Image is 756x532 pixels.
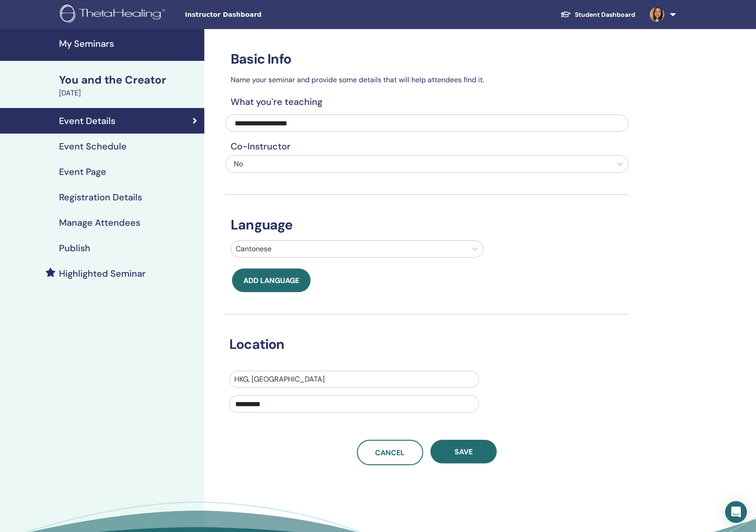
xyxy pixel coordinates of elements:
[59,243,90,254] h4: Publish
[375,448,405,457] span: Cancel
[225,51,628,67] h3: Basic Info
[232,268,311,292] button: Add language
[185,10,321,20] span: Instructor Dashboard
[430,440,497,463] button: Save
[59,268,146,279] h4: Highlighted Seminar
[59,217,140,228] h4: Manage Attendees
[60,5,168,25] img: logo.png
[224,336,616,353] h3: Location
[54,72,204,99] a: You and the Creator[DATE]
[455,447,473,457] span: Save
[225,75,628,85] p: Name your seminar and provide some details that will help attendees find it.
[225,217,628,233] h3: Language
[650,7,664,22] img: default.jpg
[59,88,199,99] div: [DATE]
[59,192,142,203] h4: Registration Details
[560,10,571,18] img: graduation-cap-white.svg
[59,38,199,49] h4: My Seminars
[234,159,243,169] span: No
[59,72,199,88] div: You and the Creator
[553,6,642,23] a: Student Dashboard
[59,166,106,177] h4: Event Page
[59,141,127,152] h4: Event Schedule
[243,276,299,285] span: Add language
[225,96,628,107] h4: What you`re teaching
[357,440,423,465] a: Cancel
[225,141,628,152] h4: Co-Instructor
[59,115,115,126] h4: Event Details
[725,501,747,523] div: Open Intercom Messenger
